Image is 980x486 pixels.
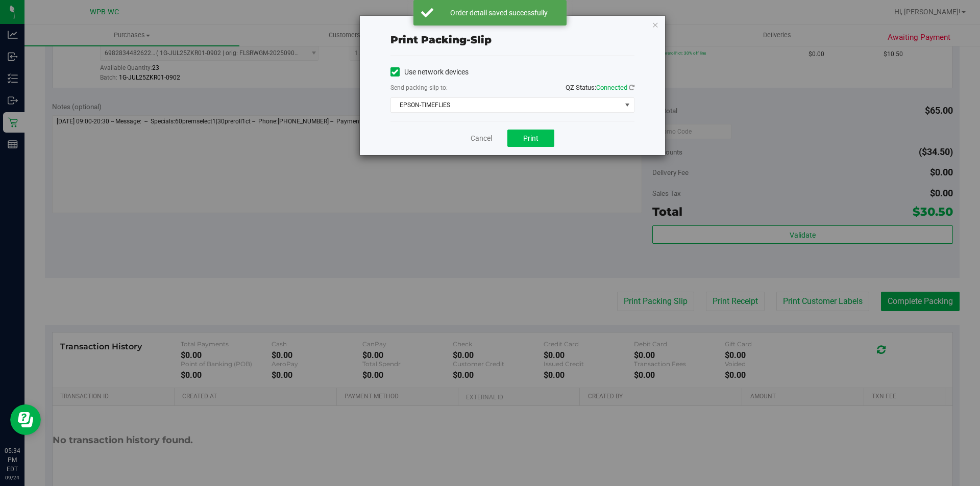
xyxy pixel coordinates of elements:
span: Print packing-slip [390,34,492,46]
a: Cancel [471,133,492,144]
label: Use network devices [390,67,469,78]
button: Print [507,130,554,147]
div: Order detail saved successfully [439,8,559,18]
span: select [621,98,633,112]
span: Connected [596,84,627,91]
span: QZ Status: [566,84,634,91]
iframe: Resource center [10,404,41,435]
label: Send packing-slip to: [390,83,448,92]
span: Print [523,134,538,142]
span: EPSON-TIMEFLIES [391,98,621,112]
